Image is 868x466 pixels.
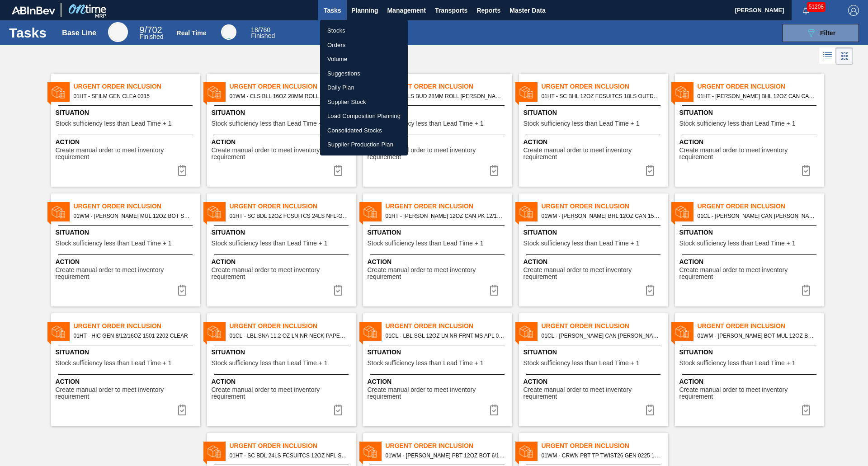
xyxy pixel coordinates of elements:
a: Orders [320,38,408,52]
a: Suggestions [320,66,408,81]
a: Stocks [320,24,408,38]
a: Supplier Stock [320,95,408,109]
a: Supplier Production Plan [320,137,408,152]
a: Daily Plan [320,80,408,95]
a: Load Composition Planning [320,109,408,123]
a: Volume [320,52,408,66]
a: Consolidated Stocks [320,123,408,138]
